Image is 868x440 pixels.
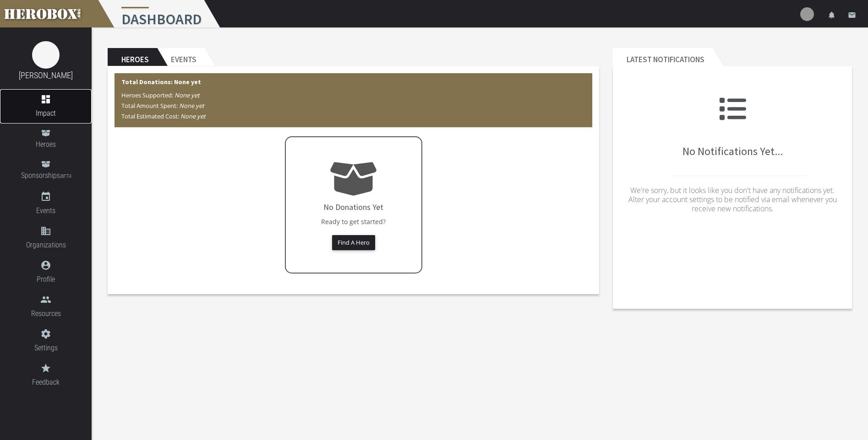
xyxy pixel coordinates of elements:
[121,112,206,120] span: Total Estimated Cost:
[175,91,200,99] i: None yet
[323,203,383,212] h4: No Donations Yet
[121,78,201,86] b: Total Donations: None yet
[157,48,205,66] h2: Events
[32,41,60,69] img: image
[848,11,856,19] i: email
[332,235,375,250] button: Find A Hero
[179,102,204,110] i: None yet
[613,48,713,66] h2: Latest Notifications
[620,73,845,242] div: No Notifications Yet...
[121,91,200,99] span: Heroes Supported:
[121,102,204,110] span: Total Amount Spent:
[60,173,71,179] small: BETA
[108,48,157,66] h2: Heroes
[630,185,835,195] span: We're sorry, but it looks like you don't have any notifications yet.
[628,194,837,214] span: Alter your account settings to be notified via email whenever you receive new notifications.
[115,73,592,127] div: Total Donations: None yet
[314,216,393,227] p: Ready to get started?
[620,95,845,157] h2: No Notifications Yet...
[180,112,206,120] i: None yet
[19,70,73,80] a: [PERSON_NAME]
[828,11,836,19] i: notifications
[40,94,51,105] i: dashboard
[800,7,814,21] img: user-image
